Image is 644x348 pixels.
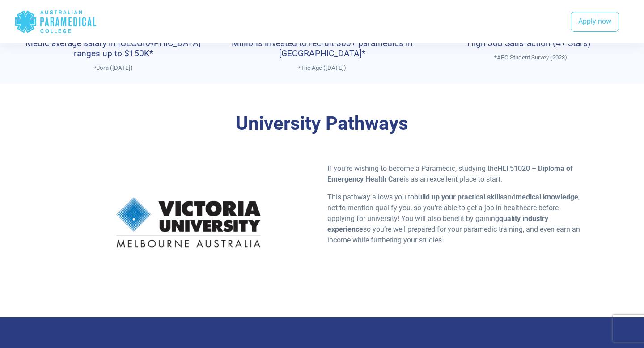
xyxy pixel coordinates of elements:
span: *The Age ([DATE]) [298,64,346,71]
p: This pathway allows you to and , not to mention qualify you, so you’re able to get a job in healt... [327,192,584,246]
h4: Medic average salary in [GEOGRAPHIC_DATA] ranges up to $150K* [21,38,205,59]
h4: Millions invested to recruit 300+ paramedics in [GEOGRAPHIC_DATA]* [230,38,414,59]
strong: build up your practical skills [414,193,504,201]
span: *Jora ([DATE]) [94,64,133,71]
span: *APC Student Survey (2023) [494,54,567,61]
a: Apply now [571,12,619,32]
p: If you’re wishing to become a Paramedic, studying the is as an excellent place to start. [327,163,584,185]
h3: University Pathways [60,112,584,135]
strong: medical knowledge [516,193,578,201]
div: Australian Paramedical College [14,7,97,36]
